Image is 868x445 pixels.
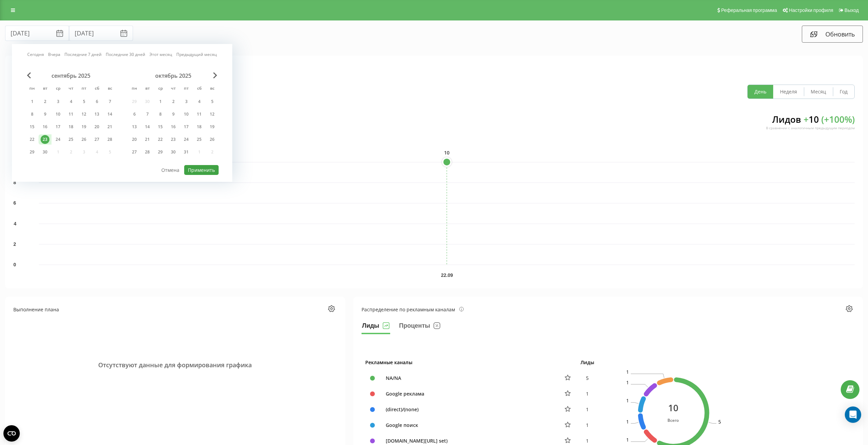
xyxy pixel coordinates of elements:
[193,97,206,107] div: сб 4 окт. 2025 г.
[207,84,217,94] abbr: воскресенье
[382,374,555,382] div: NA/NA
[167,134,180,145] div: чт 23 окт. 2025 г.
[41,110,49,119] div: 9
[577,370,598,386] td: 5
[143,122,152,131] div: 14
[39,97,52,107] div: вт 2 сент. 2025 г.
[128,147,141,157] div: пн 27 окт. 2025 г.
[141,109,154,119] div: вт 7 окт. 2025 г.
[90,97,103,107] div: сб 6 сент. 2025 г.
[105,84,115,94] abbr: воскресенье
[195,97,204,106] div: 4
[180,97,193,107] div: пт 3 окт. 2025 г.
[206,134,219,145] div: вс 26 окт. 2025 г.
[28,148,36,157] div: 29
[158,165,183,175] button: Отмена
[130,135,139,144] div: 20
[398,321,441,334] button: Проценты
[3,425,20,442] button: Open CMP widget
[39,134,52,145] div: вт 23 сент. 2025 г.
[195,122,204,131] div: 18
[182,135,191,144] div: 24
[26,122,39,132] div: пн 15 сент. 2025 г.
[27,84,37,94] abbr: понедельник
[27,51,44,58] a: Сегодня
[169,148,178,157] div: 30
[54,122,62,131] div: 17
[77,122,90,132] div: пт 19 сент. 2025 г.
[13,306,59,313] div: Выполнение плана
[39,147,52,157] div: вт 30 сент. 2025 г.
[39,122,52,132] div: вт 16 сент. 2025 г.
[13,180,16,185] text: 8
[92,84,102,94] abbr: суббота
[154,97,167,107] div: ср 1 окт. 2025 г.
[181,84,191,94] abbr: пятница
[804,85,833,99] button: Месяц
[40,84,50,94] abbr: вторник
[167,147,180,157] div: чт 30 окт. 2025 г.
[626,418,629,425] text: 1
[154,109,167,119] div: ср 8 окт. 2025 г.
[180,122,193,132] div: пт 17 окт. 2025 г.
[105,122,114,131] div: 21
[103,134,116,145] div: вс 28 сент. 2025 г.
[182,110,191,119] div: 10
[156,97,165,106] div: 1
[79,84,89,94] abbr: пятница
[77,97,90,107] div: пт 5 сент. 2025 г.
[67,97,75,106] div: 4
[41,97,49,106] div: 2
[154,147,167,157] div: ср 29 окт. 2025 г.
[67,135,75,144] div: 25
[92,110,101,119] div: 13
[382,390,555,397] div: Google реклама
[26,109,39,119] div: пн 8 сент. 2025 г.
[128,122,141,132] div: пн 13 окт. 2025 г.
[156,148,165,157] div: 29
[54,135,62,144] div: 24
[193,134,206,145] div: сб 25 окт. 2025 г.
[13,321,337,409] div: Отсутствуют данные для формирования графика
[26,97,39,107] div: пн 1 сент. 2025 г.
[26,72,116,79] div: сентябрь 2025
[577,417,598,433] td: 1
[168,84,178,94] abbr: четверг
[626,397,629,404] text: 1
[149,51,172,58] a: Этот месяц
[79,110,88,119] div: 12
[130,110,139,119] div: 6
[789,8,833,13] span: Настройки профиля
[92,135,101,144] div: 27
[208,97,217,106] div: 5
[41,148,49,157] div: 30
[444,149,450,156] text: 10
[26,134,39,145] div: пн 22 сент. 2025 г.
[64,109,77,119] div: чт 11 сент. 2025 г.
[167,122,180,132] div: чт 16 окт. 2025 г.
[182,122,191,131] div: 17
[77,109,90,119] div: пт 12 сент. 2025 г.
[182,97,191,106] div: 3
[14,221,16,226] text: 4
[52,97,64,107] div: ср 3 сент. 2025 г.
[382,421,555,429] div: Google поиск
[180,109,193,119] div: пт 10 окт. 2025 г.
[129,84,139,94] abbr: понедельник
[206,97,219,107] div: вс 5 окт. 2025 г.
[845,406,861,423] div: Open Intercom Messenger
[821,113,855,125] span: ( + 100 %)
[208,110,217,119] div: 12
[156,110,165,119] div: 8
[362,354,577,370] th: Рекламные каналы
[766,113,855,136] div: Лидов 10
[167,97,180,107] div: чт 2 окт. 2025 г.
[169,122,178,131] div: 16
[667,416,679,424] div: Всего
[176,51,217,58] a: Предыдущий месяц
[28,97,36,106] div: 1
[718,418,721,425] text: 5
[206,122,219,132] div: вс 19 окт. 2025 г.
[362,306,464,313] div: Распределение по рекламным каналам
[156,135,165,144] div: 22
